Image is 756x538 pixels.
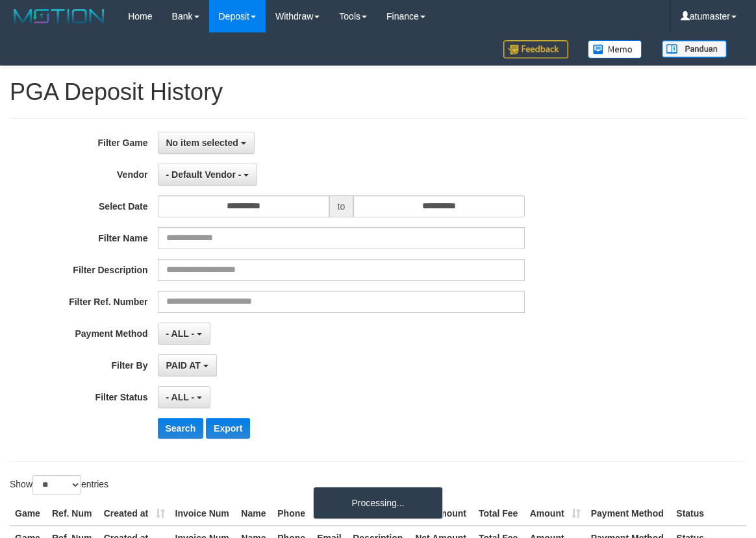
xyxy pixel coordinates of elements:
[158,418,204,439] button: Search
[32,475,81,495] select: Showentries
[588,40,642,58] img: Button%20Memo.svg
[10,502,47,526] th: Game
[166,138,238,148] span: No item selected
[503,40,568,58] img: Feedback.jpg
[10,79,746,105] h1: PGA Deposit History
[312,502,347,526] th: Email
[329,195,354,217] span: to
[158,164,258,186] button: - Default Vendor -
[586,502,672,526] th: Payment Method
[158,323,210,345] button: - ALL -
[473,502,525,526] th: Total Fee
[158,354,217,376] button: PAID AT
[170,502,236,526] th: Invoice Num
[166,169,242,180] span: - Default Vendor -
[662,40,727,58] img: panduan.png
[272,502,312,526] th: Phone
[99,502,170,526] th: Created at
[166,360,201,371] span: PAID AT
[313,487,443,519] div: Processing...
[166,328,195,339] span: - ALL -
[525,502,586,526] th: Amount
[236,502,272,526] th: Name
[158,386,210,408] button: - ALL -
[10,475,108,495] label: Show entries
[47,502,99,526] th: Ref. Num
[10,6,108,26] img: MOTION_logo.png
[671,502,746,526] th: Status
[206,418,250,439] button: Export
[166,392,195,402] span: - ALL -
[158,132,255,154] button: No item selected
